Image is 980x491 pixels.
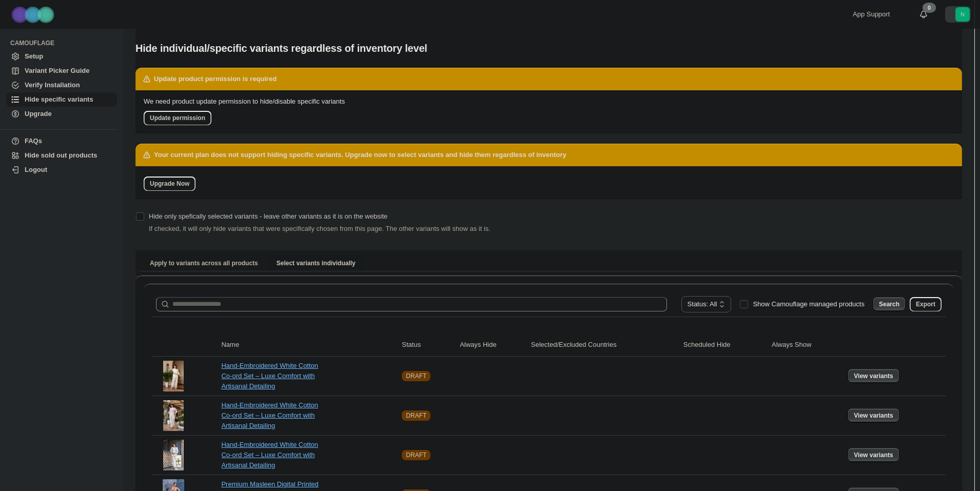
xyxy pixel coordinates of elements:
[6,64,117,78] a: Variant Picker Guide
[6,148,117,163] a: Hide sold out products
[25,81,80,89] span: Verify Installation
[154,74,277,84] h2: Update product permission is required
[528,333,680,357] th: Selected/Excluded Countries
[399,333,457,357] th: Status
[406,451,426,459] span: DRAFT
[6,49,117,64] a: Setup
[457,333,528,357] th: Always Hide
[25,95,93,103] span: Hide specific variants
[144,111,211,125] a: Update permission
[6,134,117,148] a: FAQs
[144,97,345,105] span: We need product update permission to hide/disable specific variants
[848,408,899,423] button: View variants
[277,259,356,267] span: Select variants individually
[149,225,491,232] span: If checked, it will only hide variants that were specifically chosen from this page. The other va...
[406,372,426,380] span: DRAFT
[150,180,189,188] span: Upgrade Now
[916,300,935,308] span: Export
[218,333,399,357] th: Name
[6,163,117,177] a: Logout
[769,333,845,357] th: Always Show
[221,401,318,429] a: Hand-Embroidered White Cotton Co-ord Set – Luxe Comfort with Artisanal Detailing
[853,10,890,18] span: App Support
[25,151,97,159] span: Hide sold out products
[873,297,906,311] button: Search
[221,441,318,469] a: Hand-Embroidered White Cotton Co-ord Set – Luxe Comfort with Artisanal Detailing
[221,362,318,390] a: Hand-Embroidered White Cotton Co-ord Set – Luxe Comfort with Artisanal Detailing
[854,372,893,380] span: View variants
[25,110,52,117] span: Upgrade
[154,150,566,160] h2: Your current plan does not support hiding specific variants. Upgrade now to select variants and h...
[955,7,970,22] span: Avatar with initials N
[680,333,769,357] th: Scheduled Hide
[268,255,364,271] button: Select variants individually
[923,3,936,13] div: 0
[6,92,117,107] a: Hide specific variants
[142,255,266,271] button: Apply to variants across all products
[406,411,426,420] span: DRAFT
[135,43,427,54] span: Hide individual/specific variants regardless of inventory level
[10,39,118,47] span: CAMOUFLAGE
[910,297,942,311] button: Export
[8,1,60,29] img: Camouflage
[854,411,893,420] span: View variants
[6,78,117,92] a: Verify Installation
[918,9,929,19] a: 0
[25,137,42,145] span: FAQs
[848,369,899,383] button: View variants
[753,300,865,308] span: Show Camouflage managed products
[6,107,117,121] a: Upgrade
[848,448,899,462] button: View variants
[25,67,89,74] span: Variant Picker Guide
[25,52,43,60] span: Setup
[945,6,971,23] button: Avatar with initials N
[879,300,899,308] span: Search
[150,114,205,122] span: Update permission
[25,166,47,173] span: Logout
[144,176,195,191] a: Upgrade Now
[961,11,965,17] text: N
[854,451,893,459] span: View variants
[150,259,258,267] span: Apply to variants across all products
[149,212,387,220] span: Hide only spefically selected variants - leave other variants as it is on the website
